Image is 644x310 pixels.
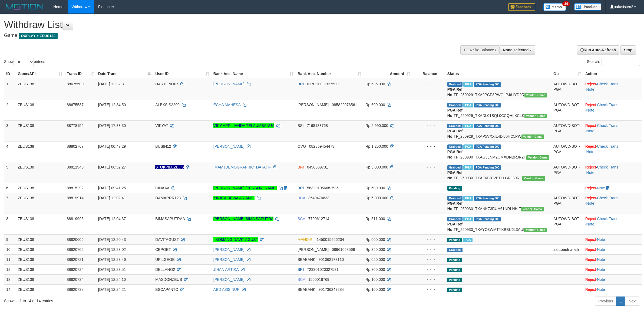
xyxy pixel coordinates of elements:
span: 88820738 [67,287,84,292]
span: 88820724 [67,267,84,272]
a: Reject [585,123,596,128]
span: Copy 1450015266204 to clipboard [317,237,344,242]
td: TF_250930_TXAF4PJ0VBTLLGRJ89RC [445,162,551,183]
b: PGA Ref. No: [447,129,464,139]
a: [PERSON_NAME] [PERSON_NAME] [213,186,277,190]
td: · · [583,100,642,120]
td: ZEUS138 [15,214,64,234]
span: Marked by aafsolysreylen [463,217,473,221]
td: 9 [4,234,15,244]
span: CEPOET [155,247,171,252]
span: Grabbed [447,82,463,87]
img: MOTION_logo.png [4,3,45,11]
span: Nama rekening ada tanda titik/strip, harap diedit [155,165,184,169]
td: · [583,264,642,274]
a: Previous [595,296,616,306]
span: 88778152 [67,123,84,128]
td: AUTOWD-BOT-PGA [551,214,583,234]
div: - - - [414,164,443,170]
span: Marked by aafsreyleap [463,165,473,170]
td: AUTOWD-BOT-PGA [551,141,583,162]
span: Pending [447,258,462,262]
span: [DATE] 12:24:10 [98,277,126,282]
b: PGA Ref. No: [447,150,464,159]
span: Grabbed [447,144,463,149]
span: Grabbed [447,217,463,221]
img: Feedback.jpg [508,3,535,11]
div: - - - [414,247,443,252]
b: PGA Ref. No: [447,201,464,211]
td: 13 [4,274,15,284]
select: Showentries [14,58,34,66]
span: Vendor URL: https://trx31.1velocity.biz [524,93,547,97]
td: TF_250930_TXAYO8WMTYKBBU6L3AUI [445,214,551,234]
td: TF_250930_TXAG3LNM2OMXDNBRJR2H [445,141,551,162]
span: [DATE] 12:23:02 [98,247,126,252]
span: Pending [447,238,462,242]
span: Copy 583201056682535 to clipboard [307,186,339,190]
span: MASDONZEUS [155,277,182,282]
span: 88819914 [67,196,84,200]
div: - - - [414,267,443,272]
input: Search: [602,58,640,66]
span: Copy 3540470633 to clipboard [308,196,329,200]
td: AUTOWD-BOT-PGA [551,79,583,100]
a: VIKY APRILIANDA TELAUMBANUA [213,123,274,128]
span: Pending [447,268,462,272]
td: ZEUS138 [15,79,64,100]
span: [DATE] 12:02:41 [98,196,126,200]
span: [DATE] 06:52:27 [98,165,126,169]
span: DAVITAGUST [155,237,179,242]
a: [PERSON_NAME] BIMA SAPUTRA [213,217,273,221]
a: Check Trans [597,123,618,128]
span: BRI [298,267,304,272]
span: Rp 350.000 [365,247,385,252]
th: Status [445,69,551,79]
a: IMAM [DEMOGRAPHIC_DATA] I-- [213,165,271,169]
div: - - - [414,195,443,201]
div: PGA Site Balance / [460,45,499,55]
a: ABD AZIS NUR [213,287,240,292]
span: Grabbed [447,165,463,170]
span: Marked by aafsolysreylen [463,196,473,201]
span: SEABANK [298,257,315,262]
h4: Game: [4,33,424,38]
a: JIHAN ARTIKA [213,267,239,272]
span: Copy 0496809731 to clipboard [307,165,328,169]
td: ZEUS138 [15,234,64,244]
td: 6 [4,183,15,193]
td: ZEUS138 [15,264,64,274]
span: Copy 082369454473 to clipboard [309,144,334,149]
div: - - - [414,123,443,128]
span: [DATE] 09:41:25 [98,186,126,190]
a: ECHA MAHESA [213,103,240,107]
span: Marked by aaftrukkakada [463,82,473,87]
span: Rp 600.000 [365,237,385,242]
span: [DATE] 12:32:31 [98,82,126,86]
button: None selected [499,45,535,55]
th: Amount: activate to sort column ascending [363,69,412,79]
span: [DATE] 12:24:21 [98,287,126,292]
a: Reject [585,287,596,292]
td: ZEUS138 [15,244,64,254]
span: Copy 017001117327500 to clipboard [307,82,339,86]
a: Note [597,257,605,262]
span: Vendor URL: https://trx31.1velocity.biz [524,114,547,118]
td: ZEUS138 [15,183,64,193]
td: 10 [4,244,15,254]
span: [PERSON_NAME] [298,103,329,107]
a: KINATA DEWA ARIANDI [213,196,255,200]
th: Balance [412,69,445,79]
span: Copy 1560018769 to clipboard [308,277,329,282]
span: BSI [298,123,304,128]
td: AUTOWD-BOT-PGA [551,193,583,214]
a: Note [586,170,595,175]
a: Reject [585,237,596,242]
span: Vendor URL: https://trx31.1velocity.biz [524,228,547,232]
td: TF_250929_TXAP5VXXIL4DIJ0HC5PW [445,120,551,141]
div: - - - [414,237,443,242]
span: Copy 08961668569 to clipboard [332,247,355,252]
th: Date Trans.: activate to sort column descending [96,69,153,79]
a: I KOMANG DAVIT AGUST [213,237,258,242]
span: Rp 1.250.000 [365,144,388,149]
